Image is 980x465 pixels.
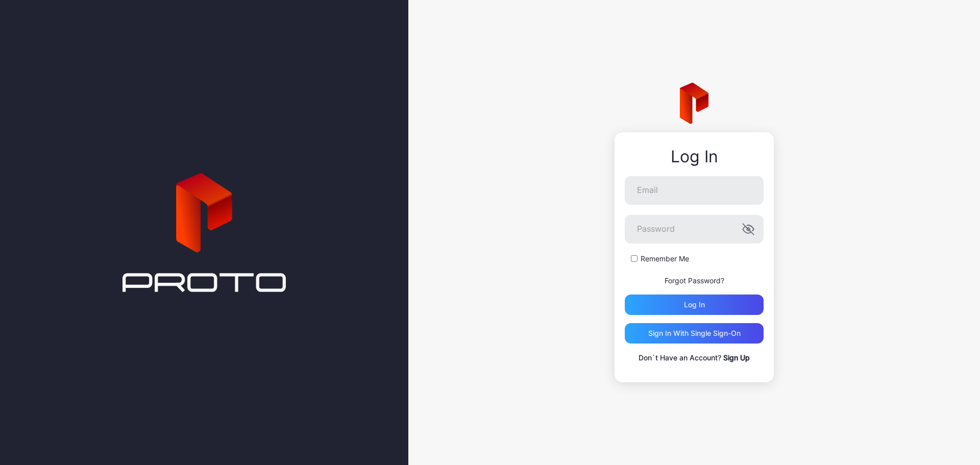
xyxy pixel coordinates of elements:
div: Log In [625,148,764,166]
label: Remember Me [641,254,689,264]
button: Password [742,223,754,235]
button: Sign in With Single Sign-On [625,323,764,344]
input: Email [625,176,764,205]
div: Log in [684,301,705,309]
button: Log in [625,295,764,315]
input: Password [625,215,764,243]
p: Don`t Have an Account? [625,352,764,364]
a: Sign Up [723,353,750,362]
div: Sign in With Single Sign-On [648,329,741,337]
a: Forgot Password? [665,276,724,285]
